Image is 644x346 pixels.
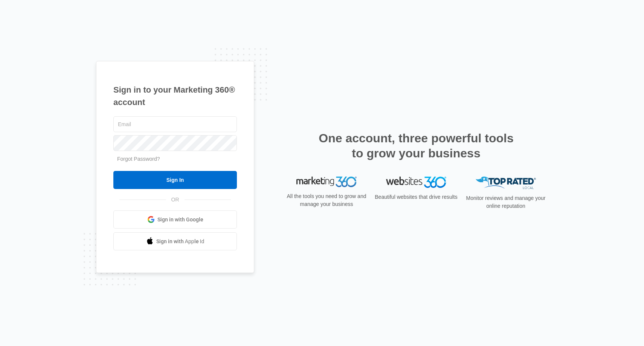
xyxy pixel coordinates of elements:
img: Marketing 360 [296,177,357,187]
p: All the tools you need to grow and manage your business [284,192,369,208]
h2: One account, three powerful tools to grow your business [316,131,516,161]
img: Top Rated Local [476,177,536,189]
p: Beautiful websites that drive results [374,193,458,201]
input: Email [113,116,237,132]
a: Sign in with Apple Id [113,232,237,250]
span: Sign in with Google [157,216,203,224]
input: Sign In [113,171,237,189]
span: Sign in with Apple Id [156,238,204,245]
a: Sign in with Google [113,210,237,229]
a: Forgot Password? [117,156,160,162]
span: OR [166,196,185,204]
h1: Sign in to your Marketing 360® account [113,84,237,108]
p: Monitor reviews and manage your online reputation [464,194,548,210]
img: Websites 360 [386,177,446,187]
